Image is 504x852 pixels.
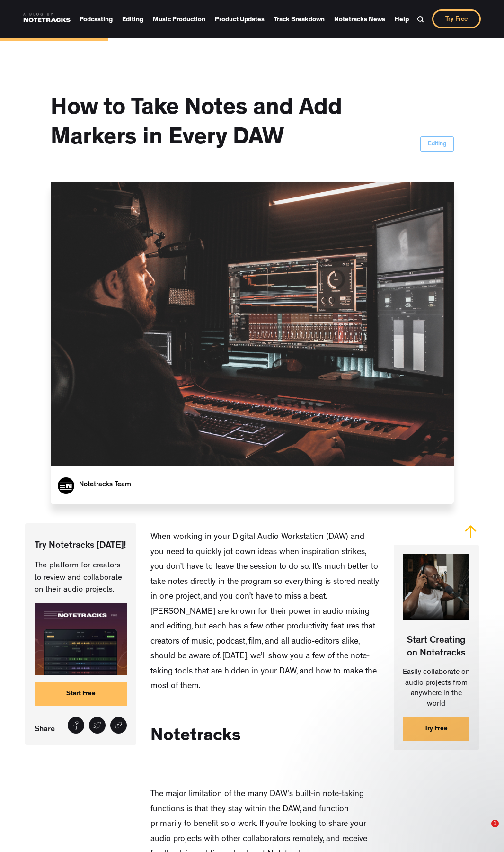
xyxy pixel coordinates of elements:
[274,12,325,26] a: Track Breakdown
[395,12,409,26] a: Help
[51,95,358,154] h1: How to Take Notes and Add Markers in Every DAW
[150,530,380,695] p: When working in your Digital Audio Workstation (DAW) and you need to quickly jot down ideas when ...
[150,728,241,746] strong: Notetracks ‍
[215,12,265,26] a: Product Updates
[79,482,131,489] a: Notetracks Team
[89,717,106,734] a: Tweet
[35,682,127,706] a: Start Free
[35,560,127,596] p: The platform for creators to review and collaborate on their audio projects.
[68,717,84,734] a: Share on Facebook
[420,136,454,152] a: Editing
[417,16,424,23] img: Search Bar
[80,12,113,26] a: Podcasting
[153,12,205,26] a: Music Production
[35,722,60,736] p: Share
[35,540,127,553] p: Try Notetracks [DATE]!
[491,820,499,827] span: 1
[472,820,495,843] iframe: Intercom live chat
[334,12,385,26] a: Notetracks News
[122,12,143,26] a: Editing
[115,721,123,729] img: Share link icon
[428,140,446,149] div: Editing
[432,9,481,28] a: Try Free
